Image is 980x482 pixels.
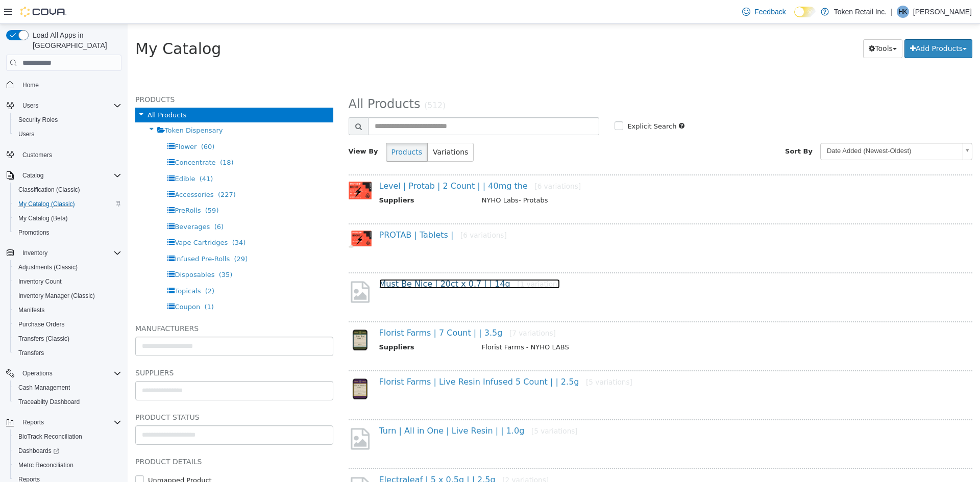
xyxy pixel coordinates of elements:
span: (227) [90,167,108,174]
a: Adjustments (Classic) [14,261,82,273]
span: Catalog [18,169,121,182]
span: BioTrack Reconciliation [18,433,82,441]
button: Users [2,98,126,113]
a: Date Added (Newest-Oldest) [693,119,845,136]
span: View By [221,123,251,131]
button: Operations [2,366,126,380]
img: Cova [20,7,66,17]
button: Catalog [2,168,126,183]
span: (35) [91,247,105,255]
a: Promotions [14,226,54,239]
button: Promotions [10,225,126,240]
img: missing-image.png [221,451,244,476]
a: Manifests [14,304,48,316]
span: All Products [20,87,59,95]
span: Concentrate [47,135,88,142]
span: Adjustments (Classic) [18,263,78,271]
span: Metrc Reconciliation [14,459,121,471]
span: Purchase Orders [14,318,121,331]
span: Date Added (Newest-Oldest) [693,119,831,135]
span: My Catalog (Classic) [18,200,75,208]
span: (18) [92,135,106,142]
span: Users [22,102,38,110]
span: Inventory Count [18,277,62,286]
h5: Product Details [8,432,206,444]
span: Adjustments (Classic) [14,261,121,273]
button: Inventory Manager (Classic) [10,289,126,303]
a: Transfers (Classic) [14,333,73,345]
span: Reports [18,416,121,428]
span: Reports [22,418,44,426]
span: (1) [77,279,86,287]
span: Load All Apps in [GEOGRAPHIC_DATA] [29,30,121,50]
h5: Suppliers [8,343,206,355]
span: (59) [78,183,91,190]
button: My Catalog (Classic) [10,197,126,211]
span: Manifests [14,304,121,316]
span: Metrc Reconciliation [18,461,73,469]
a: Metrc Reconciliation [14,459,78,471]
span: (34) [105,215,118,222]
span: Inventory [18,247,121,259]
label: Explicit Search [497,97,549,108]
span: Accessories [47,167,86,174]
a: Must Be Nice | 20ct x 0.7 | | 14g[1 variation] [252,255,433,265]
button: Variations [300,119,346,138]
button: Add Products [777,15,845,34]
span: Security Roles [18,116,58,124]
a: Feedback [738,2,790,22]
button: Adjustments (Classic) [10,260,126,274]
span: Beverages [47,199,82,207]
a: My Catalog (Classic) [14,198,79,210]
small: [5 variations] [404,403,450,411]
button: Purchase Orders [10,317,126,332]
button: Metrc Reconciliation [10,458,126,472]
span: (29) [107,231,120,239]
a: Inventory Manager (Classic) [14,290,99,302]
button: Customers [2,147,126,162]
span: Customers [22,151,52,159]
span: Security Roles [14,114,121,126]
a: Traceabilty Dashboard [14,396,84,408]
a: Dashboards [10,444,126,458]
td: NYHO Labs- Protabs [347,171,822,184]
span: Inventory Manager (Classic) [14,290,121,302]
span: Home [18,78,121,91]
img: missing-image.png [221,256,244,281]
button: Operations [18,367,57,379]
span: Topicals [47,263,73,271]
a: Transfers [14,347,48,359]
button: Security Roles [10,113,126,127]
button: BioTrack Reconciliation [10,429,126,444]
span: Traceabilty Dashboard [14,396,121,408]
th: Suppliers [252,318,347,331]
a: My Catalog (Beta) [14,212,72,224]
span: Edible [47,151,67,159]
span: Promotions [14,226,121,239]
h5: Manufacturers [8,298,206,311]
span: Transfers (Classic) [18,335,69,343]
a: Security Roles [14,114,62,126]
span: Operations [18,367,121,379]
span: Transfers [18,349,44,357]
a: Florist Farms | 7 Count | | 3.5g[7 variations] [252,304,428,314]
input: Dark Mode [794,7,816,17]
button: Reports [2,415,126,429]
button: Inventory [2,246,126,260]
span: Vape Cartridges [47,215,100,222]
small: [5 variations] [458,354,505,362]
span: (6) [87,199,96,207]
span: Dashboards [18,447,59,455]
button: Users [10,127,126,141]
a: Cash Management [14,382,74,394]
span: Inventory [22,249,47,257]
button: Home [2,77,126,92]
td: Florist Farms - NYHO LABS [347,318,822,331]
small: [7 variations] [382,305,428,313]
p: Token Retail Inc. [834,6,887,18]
button: Cash Management [10,380,126,395]
h5: Product Status [8,387,206,399]
span: Classification (Classic) [14,184,121,196]
a: Florist Farms | Live Resin Infused 5 Count | | 2.5g[5 variations] [252,353,505,363]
